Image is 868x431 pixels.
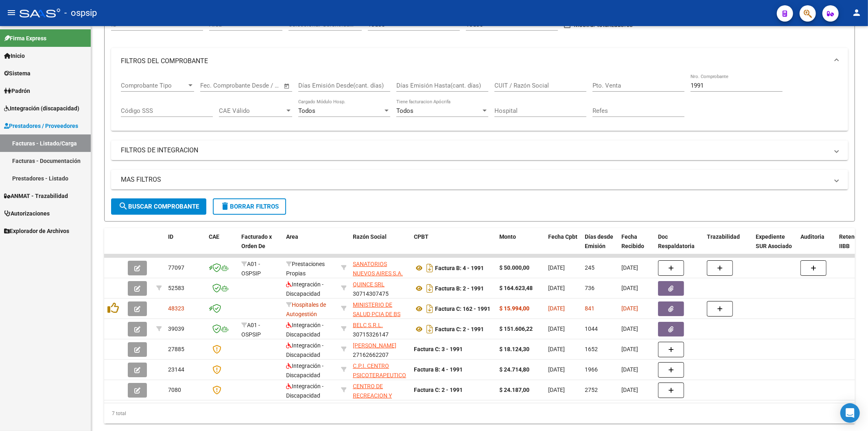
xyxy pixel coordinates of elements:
[4,86,30,95] span: Padrón
[353,301,400,327] span: MINISTERIO DE SALUD PCIA DE BS AS
[585,264,595,271] span: 245
[206,228,238,264] datatable-header-cell: CAE
[499,305,529,312] strong: $ 15.994,00
[353,300,407,317] div: 30626983398
[4,121,78,130] span: Prestadores / Proveedores
[797,228,836,264] datatable-header-cell: Auditoria
[414,387,463,393] strong: Factura C: 2 - 1991
[548,264,565,271] span: [DATE]
[414,233,429,240] span: CPBT
[121,82,187,89] span: Comprobante Tipo
[118,201,128,211] mat-icon: search
[111,170,848,189] mat-expansion-panel-header: MAS FILTROS
[618,228,655,264] datatable-header-cell: Fecha Recibido
[241,322,261,338] span: A01 - OSPSIP
[852,8,861,18] mat-icon: person
[353,321,407,338] div: 30715326147
[286,301,326,317] span: Hospitales de Autogestión
[350,228,411,264] datatable-header-cell: Razón Social
[286,342,324,358] span: Integración - Discapacidad
[435,265,484,271] strong: Factura B: 4 - 1991
[168,325,184,332] span: 39039
[286,322,324,338] span: Integración - Discapacidad
[168,233,173,240] span: ID
[209,233,219,240] span: CAE
[286,281,324,297] span: Integración - Discapacidad
[545,228,582,264] datatable-header-cell: Fecha Cpbt
[499,233,516,240] span: Monto
[582,228,618,264] datatable-header-cell: Días desde Emisión
[104,403,855,424] div: 7 total
[424,282,435,295] i: Descargar documento
[621,387,638,393] span: [DATE]
[621,285,638,291] span: [DATE]
[353,342,396,349] span: [PERSON_NAME]
[548,366,565,373] span: [DATE]
[621,346,638,352] span: [DATE]
[298,107,315,114] span: Todos
[111,198,206,215] button: Buscar Comprobante
[353,322,383,328] span: BELC S.R.L.
[4,69,31,78] span: Sistema
[282,81,292,91] button: Open calendar
[585,387,598,393] span: 2752
[118,203,199,210] span: Buscar Comprobante
[621,325,638,332] span: [DATE]
[548,305,565,312] span: [DATE]
[548,325,565,332] span: [DATE]
[435,326,484,332] strong: Factura C: 2 - 1991
[548,285,565,291] span: [DATE]
[499,264,529,271] strong: $ 50.000,00
[353,261,403,277] span: SANATORIOS NUEVOS AIRES S.A.
[655,228,704,264] datatable-header-cell: Doc Respaldatoria
[435,306,490,312] strong: Factura C: 162 - 1991
[707,233,740,240] span: Trazabilidad
[756,233,792,249] span: Expediente SUR Asociado
[621,366,638,373] span: [DATE]
[111,74,848,131] div: FILTROS DEL COMPROBANTE
[839,233,866,249] span: Retencion IIBB
[496,228,545,264] datatable-header-cell: Monto
[111,48,848,74] mat-expansion-panel-header: FILTROS DEL COMPROBANTE
[499,346,529,352] strong: $ 18.124,30
[286,233,298,240] span: Area
[353,383,397,427] span: CENTRO DE RECREACION Y EDUCACION ESPECIAL C R E E ASOCIACION
[585,233,613,249] span: Días desde Emisión
[168,346,184,352] span: 27885
[840,403,860,423] div: Open Intercom Messenger
[4,104,79,113] span: Integración (discapacidad)
[548,233,577,240] span: Fecha Cpbt
[241,82,280,89] input: Fecha fin
[168,366,184,373] span: 23144
[353,259,407,277] div: 30714364258
[585,325,598,332] span: 1044
[4,51,25,60] span: Inicio
[585,346,598,352] span: 1652
[414,346,463,352] strong: Factura C: 3 - 1991
[4,209,50,218] span: Autorizaciones
[121,175,829,184] mat-panel-title: MAS FILTROS
[200,82,233,89] input: Fecha inicio
[621,233,644,249] span: Fecha Recibido
[7,8,16,18] mat-icon: menu
[286,261,325,277] span: Prestaciones Propias
[353,341,407,358] div: 27162662207
[168,264,184,271] span: 77097
[548,346,565,352] span: [DATE]
[658,233,695,249] span: Doc Respaldatoria
[241,233,272,249] span: Facturado x Orden De
[353,280,407,297] div: 30714307475
[499,325,533,332] strong: $ 151.606,22
[752,228,797,264] datatable-header-cell: Expediente SUR Asociado
[168,305,184,312] span: 48323
[220,201,230,211] mat-icon: delete
[704,228,752,264] datatable-header-cell: Trazabilidad
[548,387,565,393] span: [DATE]
[4,34,46,43] span: Firma Express
[121,146,829,155] mat-panel-title: FILTROS DE INTEGRACION
[168,285,184,291] span: 52583
[353,363,406,388] span: C.P.I. CENTRO PSICOTERAPEUTICO INTEGRAL S.R.L.
[353,361,407,378] div: 30713066008
[286,363,324,378] span: Integración - Discapacidad
[165,228,206,264] datatable-header-cell: ID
